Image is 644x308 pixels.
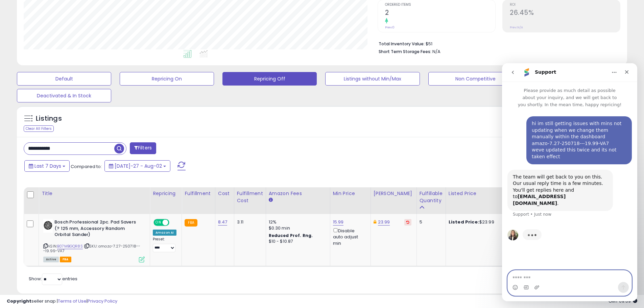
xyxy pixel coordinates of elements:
[237,190,263,204] div: Fulfillment Cost
[510,25,523,29] small: Prev: N/A
[218,190,231,197] div: Cost
[428,72,523,86] button: Non Competitive
[104,160,170,172] button: [DATE]-27 - Aug-02
[43,219,145,262] div: ASIN:
[374,190,414,197] div: [PERSON_NAME]
[218,219,228,226] a: 8.47
[269,197,273,203] small: Amazon Fees.
[54,219,137,240] b: Bosch Professional 2pc. Pad Savers (? 125 mm, Accessory Random Orbital Sander)
[510,9,620,18] h2: 26.45%
[379,39,615,47] li: $51
[36,114,62,123] h5: Listings
[58,298,87,304] a: Terms of Use
[57,243,83,249] a: B07MBGQR8S
[71,163,102,170] span: Compared to:
[43,257,59,262] span: All listings currently available for purchase on Amazon
[379,41,425,47] b: Total Inventory Value:
[325,72,420,86] button: Listings without Min/Max
[385,25,395,29] small: Prev: 0
[333,219,344,226] a: 15.99
[269,190,327,197] div: Amazon Fees
[333,190,368,197] div: Min Price
[43,243,140,254] span: | SKU: amazo-7.27-250718---19.99-VA7
[269,225,325,231] div: $0.30 min
[43,219,53,233] img: 41ccQ9qyOnS._SL40_.jpg
[379,49,431,54] b: Short Term Storage Fees:
[333,227,365,246] div: Disable auto adjust min
[385,3,495,7] span: Ordered Items
[502,63,637,301] iframe: Intercom live chat
[29,276,77,282] span: Show: entries
[88,298,117,304] a: Privacy Policy
[378,219,390,226] a: 23.99
[130,142,156,154] button: Filters
[42,190,147,197] div: Title
[222,72,317,86] button: Repricing Off
[153,230,176,236] div: Amazon AI
[24,125,54,132] div: Clear All Filters
[385,9,495,18] h2: 2
[115,163,162,169] span: [DATE]-27 - Aug-02
[237,219,261,225] div: 3.11
[17,89,111,102] button: Deactivated & In Stock
[7,298,31,304] strong: Copyright
[153,237,176,252] div: Preset:
[34,163,61,169] span: Last 7 Days
[154,220,163,226] span: ON
[185,190,212,197] div: Fulfillment
[449,190,507,197] div: Listed Price
[432,48,440,55] span: N/A
[17,72,111,86] button: Default
[185,219,197,227] small: FBA
[420,219,440,225] div: 5
[269,219,325,225] div: 12%
[420,190,443,204] div: Fulfillable Quantity
[269,233,313,238] b: Reduced Prof. Rng.
[60,257,71,262] span: FBA
[24,160,70,172] button: Last 7 Days
[269,239,325,244] div: $10 - $10.87
[510,3,620,7] span: ROI
[153,190,179,197] div: Repricing
[168,220,179,226] span: OFF
[449,219,479,225] b: Listed Price:
[120,72,214,86] button: Repricing On
[449,219,505,225] div: $23.99
[7,298,117,305] div: seller snap | |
